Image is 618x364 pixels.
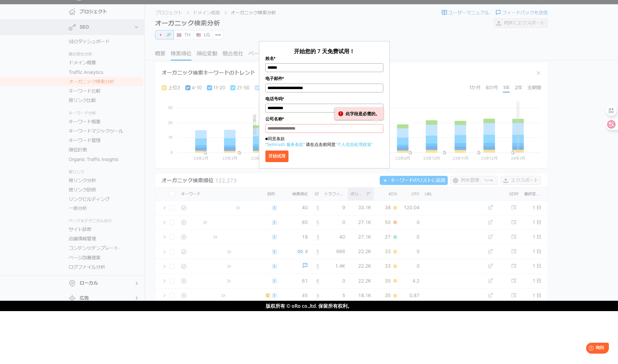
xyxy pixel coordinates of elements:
font: 此字段是必需的。 [346,111,380,116]
font: 公司名称* [265,116,284,121]
button: 开始试用 [265,151,288,162]
font: 请在点击前同意 [306,141,336,147]
font: 电子邮件* [265,76,284,81]
font: 开始试用 [268,154,285,158]
a: “Semrush 服务条款” [265,141,305,147]
font: 开始您的 7 天免费试用！ [294,47,355,55]
a: “个人信息处理政策” [336,141,373,147]
font: 版权所有 © oRo co.,ltd. 保留所有权利。 [266,303,352,309]
font: ■同意条款 [265,136,285,141]
font: 电话号码* [265,96,284,101]
iframe: 帮助小部件启动器 [564,340,611,357]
